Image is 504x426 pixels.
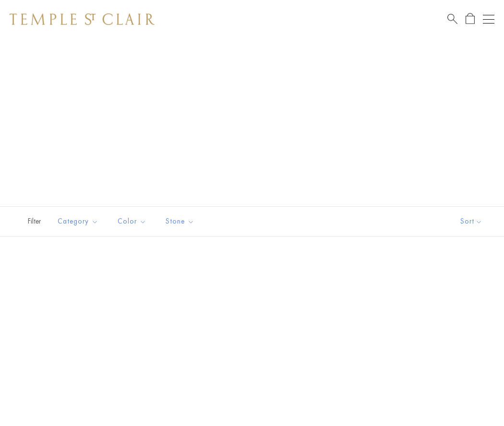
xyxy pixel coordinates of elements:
[53,215,106,227] span: Category
[161,215,202,227] span: Stone
[466,13,475,25] a: Open Shopping Bag
[439,207,504,236] button: Show sort by
[50,211,106,232] button: Category
[10,13,155,25] img: Temple St. Clair
[110,211,154,232] button: Color
[158,211,202,232] button: Stone
[113,215,154,227] span: Color
[483,13,494,25] button: Open navigation
[447,13,457,25] a: Search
